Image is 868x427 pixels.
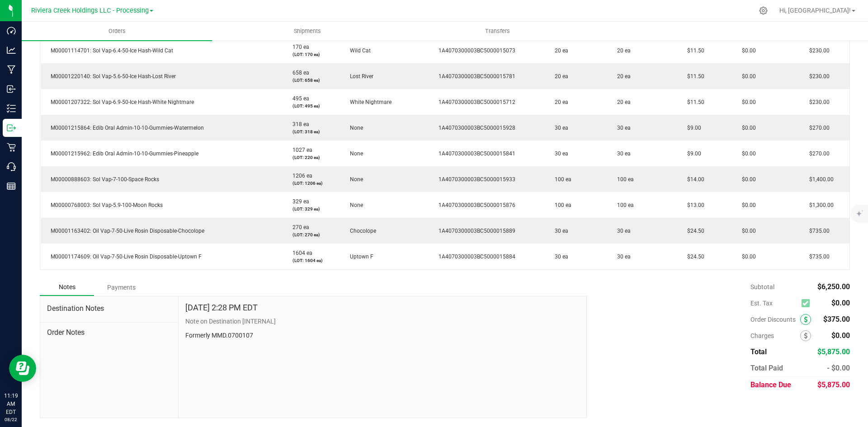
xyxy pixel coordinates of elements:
[683,125,701,131] span: $9.00
[434,253,515,260] span: 1A4070300003BC5000015884
[823,315,850,324] span: $375.00
[737,150,756,157] span: $0.00
[288,70,309,76] span: 658 ea
[683,47,704,54] span: $11.50
[434,125,515,131] span: 1A4070300003BC5000015928
[613,228,631,234] span: 30 ea
[805,73,830,80] span: $230.00
[737,99,756,105] span: $0.00
[737,73,756,80] span: $0.00
[683,202,704,208] span: $13.00
[40,279,94,296] div: Notes
[345,202,363,208] span: None
[750,347,767,356] span: Total
[46,202,163,208] span: M00000768003: Sol Vap-5.9-100-Moon Rocks
[737,202,756,208] span: $0.00
[212,22,402,41] a: Shipments
[817,347,850,356] span: $5,875.00
[288,147,312,153] span: 1027 ea
[683,253,704,260] span: $24.50
[613,99,631,105] span: 20 ea
[288,173,312,179] span: 1206 ea
[613,202,634,208] span: 100 ea
[817,380,850,389] span: $5,875.00
[282,27,333,35] span: Shipments
[7,65,16,74] inline-svg: Manufacturing
[750,283,774,291] span: Subtotal
[737,176,756,183] span: $0.00
[9,355,36,382] iframe: Resource center
[683,228,704,234] span: $24.50
[750,332,800,339] span: Charges
[288,206,335,212] p: (LOT: 329 ea)
[737,228,756,234] span: $0.00
[805,47,830,54] span: $230.00
[47,303,171,314] span: Destination Notes
[550,99,568,105] span: 20 ea
[185,331,580,340] p: Formerly MMD.0700107
[7,26,16,35] inline-svg: Dashboard
[288,198,309,205] span: 329 ea
[683,73,704,80] span: $11.50
[613,125,631,131] span: 30 ea
[613,176,634,183] span: 100 ea
[4,416,18,423] p: 08/22
[434,73,515,80] span: 1A4070300003BC5000015781
[288,121,309,127] span: 318 ea
[185,317,580,326] p: Note on Destination [INTERNAL]
[46,47,173,54] span: M00001114701: Sol Vap-6.4-50-Ice Hash-Wild Cat
[434,150,515,157] span: 1A4070300003BC5000015841
[805,150,830,157] span: $270.00
[550,150,568,157] span: 30 ea
[46,228,204,234] span: M00001163402: Oil Vap-7-50-Live Rosin Disposable-Chocolope
[817,282,850,291] span: $6,250.00
[550,228,568,234] span: 30 ea
[288,44,309,50] span: 170 ea
[46,253,202,260] span: M00001174609: Oil Vap-7-50-Live Rosin Disposable-Uptown F
[550,73,568,80] span: 20 ea
[345,125,363,131] span: None
[737,47,756,54] span: $0.00
[434,202,515,208] span: 1A4070300003BC5000015876
[805,125,830,131] span: $270.00
[831,331,850,340] span: $0.00
[345,99,392,105] span: White Nightmare
[288,154,335,161] p: (LOT: 220 ea)
[827,364,850,372] span: - $0.00
[345,253,373,260] span: Uptown F
[7,182,16,191] inline-svg: Reports
[683,150,701,157] span: $9.00
[7,123,16,132] inline-svg: Outbound
[46,125,204,131] span: M00001215864: Edib Oral Admin-10-10-Gummies-Watermelon
[434,176,515,183] span: 1A4070300003BC5000015933
[345,228,376,234] span: Chocolope
[47,327,171,338] span: Order Notes
[31,7,149,14] span: Riviera Creek Holdings LLC - Processing
[758,6,769,15] div: Manage settings
[613,253,631,260] span: 30 ea
[750,300,798,307] span: Est. Tax
[345,176,363,183] span: None
[22,22,212,41] a: Orders
[550,176,571,183] span: 100 ea
[550,202,571,208] span: 100 ea
[46,99,194,105] span: M00001207322: Sol Vap-6.9-50-Ice Hash-White Nightmare
[683,99,704,105] span: $11.50
[683,176,704,183] span: $14.00
[434,47,515,54] span: 1A4070300003BC5000015073
[288,128,335,135] p: (LOT: 318 ea)
[805,202,834,208] span: $1,300.00
[802,297,814,310] span: Calculate excise tax
[7,162,16,171] inline-svg: Call Center
[550,253,568,260] span: 30 ea
[831,299,850,307] span: $0.00
[750,364,783,372] span: Total Paid
[737,125,756,131] span: $0.00
[288,51,335,58] p: (LOT: 170 ea)
[345,73,373,80] span: Lost River
[805,99,830,105] span: $230.00
[402,22,593,41] a: Transfers
[7,46,16,55] inline-svg: Analytics
[613,47,631,54] span: 20 ea
[613,73,631,80] span: 20 ea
